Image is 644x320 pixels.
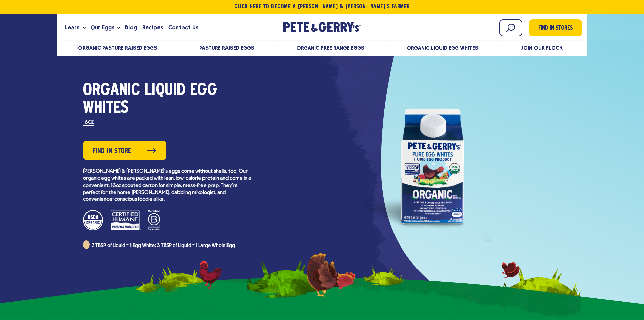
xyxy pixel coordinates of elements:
[93,146,132,156] span: Find in Store
[62,19,82,37] a: Learn
[538,24,573,33] span: Find in Stores
[521,45,563,51] a: Join Our Flock
[499,19,522,36] input: Search
[117,27,120,29] button: Open the dropdown menu for Our Eggs
[82,27,86,29] button: Open the dropdown menu for Learn
[199,45,254,51] a: Pasture Raised Eggs
[88,19,117,37] a: Our Eggs
[92,243,235,248] span: 2 TBSP of Liquid = 1 Egg White; 3 TBSP of Liquid = 1 Large Whole Egg
[296,45,364,51] a: Organic Free Range Eggs
[83,120,94,126] label: 16OZ
[65,23,80,32] span: Learn
[166,19,201,37] a: Contact Us
[62,40,582,55] nav: desktop product menu
[83,82,252,117] h1: Organic Liquid Egg Whites
[91,23,114,32] span: Our Eggs
[407,45,479,51] a: Organic Liquid Egg Whites
[125,23,137,32] span: Blog
[168,23,198,32] span: Contact Us
[529,19,582,36] a: Find in Stores
[83,141,166,160] a: Find in Store
[83,168,252,203] p: [PERSON_NAME] & [PERSON_NAME]’s eggs come without shells, too! Our organic egg whites are packed ...
[140,19,166,37] a: Recipes
[78,45,158,51] a: Organic Pasture Raised Eggs
[142,23,163,32] span: Recipes
[122,19,140,37] a: Blog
